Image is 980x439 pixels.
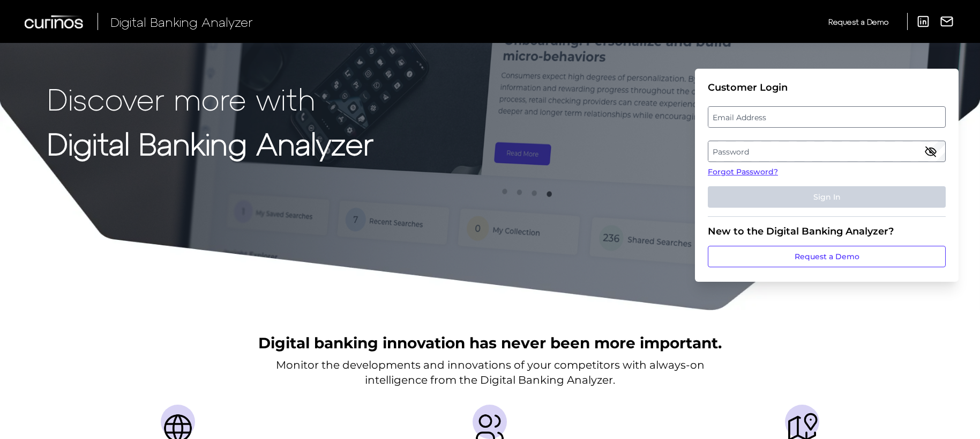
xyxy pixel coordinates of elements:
a: Request a Demo [828,13,888,31]
label: Email Address [708,107,945,127]
p: Monitor the developments and innovations of your competitors with always-on intelligence from the... [276,357,705,387]
a: Request a Demo [708,246,946,267]
p: Discover more with [47,82,373,115]
a: Forgot Password? [708,166,946,178]
span: Digital Banking Analyzer [110,14,253,30]
h2: Digital banking innovation has never been more important. [258,333,722,353]
button: Sign In [708,186,946,208]
span: Request a Demo [828,17,888,26]
div: Customer Login [708,82,946,93]
div: New to the Digital Banking Analyzer? [708,225,946,237]
strong: Digital Banking Analyzer [47,125,373,161]
img: Curinos [25,15,85,28]
label: Password [708,142,945,161]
